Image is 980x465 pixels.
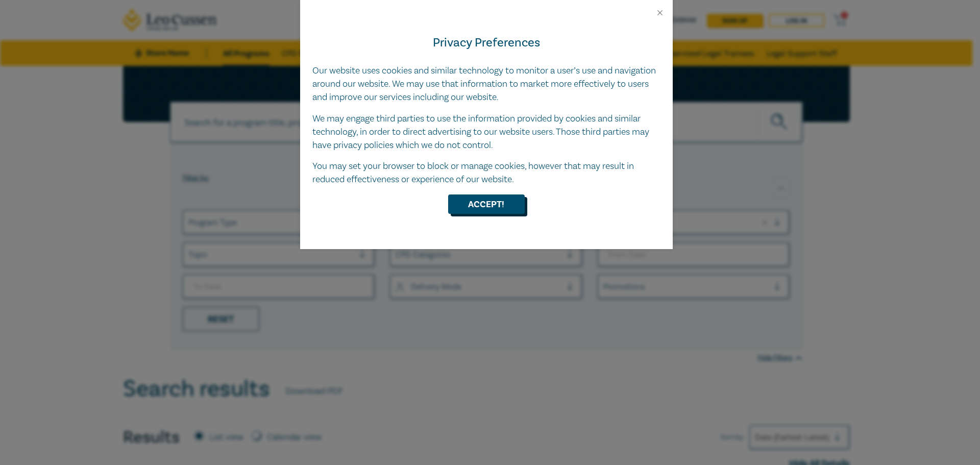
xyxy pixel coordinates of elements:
[312,160,660,186] p: You may set your browser to block or manage cookies, however that may result in reduced effective...
[312,64,660,104] p: Our website uses cookies and similar technology to monitor a user’s use and navigation around our...
[312,112,660,152] p: We may engage third parties to use the information provided by cookies and similar technology, in...
[312,34,660,52] h4: Privacy Preferences
[655,8,665,17] button: Close
[448,194,525,214] button: Accept!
